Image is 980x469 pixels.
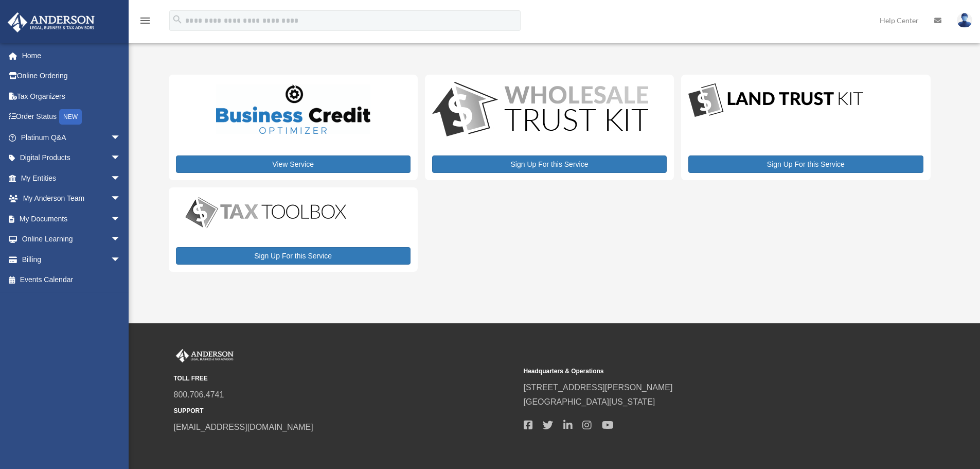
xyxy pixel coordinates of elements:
a: My Anderson Teamarrow_drop_down [7,188,136,209]
span: arrow_drop_down [111,249,131,270]
span: arrow_drop_down [111,127,131,148]
img: WS-Trust-Kit-lgo-1.jpg [432,82,648,139]
a: Billingarrow_drop_down [7,249,136,270]
img: taxtoolbox_new-1.webp [176,195,356,231]
span: arrow_drop_down [111,229,131,250]
a: Tax Organizers [7,86,136,107]
a: Digital Productsarrow_drop_down [7,148,131,168]
small: Headquarters & Operations [524,366,866,377]
a: Sign Up For this Service [176,247,411,265]
span: arrow_drop_down [111,168,131,189]
a: Platinum Q&Aarrow_drop_down [7,127,136,148]
a: [STREET_ADDRESS][PERSON_NAME] [524,383,673,392]
a: Sign Up For this Service [432,155,667,173]
a: Home [7,45,136,66]
a: menu [139,18,151,27]
a: [EMAIL_ADDRESS][DOMAIN_NAME] [174,423,313,431]
span: arrow_drop_down [111,148,131,169]
div: NEW [59,109,82,125]
small: SUPPORT [174,406,516,416]
a: My Documentsarrow_drop_down [7,209,136,229]
a: My Entitiesarrow_drop_down [7,168,136,188]
a: [GEOGRAPHIC_DATA][US_STATE] [524,397,655,406]
i: menu [139,14,151,27]
a: Sign Up For this Service [688,155,923,173]
img: LandTrust_lgo-1.jpg [688,82,863,119]
a: View Service [176,155,411,173]
a: Order StatusNEW [7,107,136,128]
a: Online Ordering [7,66,136,86]
a: Online Learningarrow_drop_down [7,229,136,250]
i: search [172,14,183,25]
img: User Pic [957,13,972,28]
img: Anderson Advisors Platinum Portal [5,12,98,32]
small: TOLL FREE [174,373,516,384]
img: Anderson Advisors Platinum Portal [174,349,236,362]
span: arrow_drop_down [111,209,131,230]
span: arrow_drop_down [111,188,131,210]
a: 800.706.4741 [174,390,224,399]
a: Events Calendar [7,270,136,290]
